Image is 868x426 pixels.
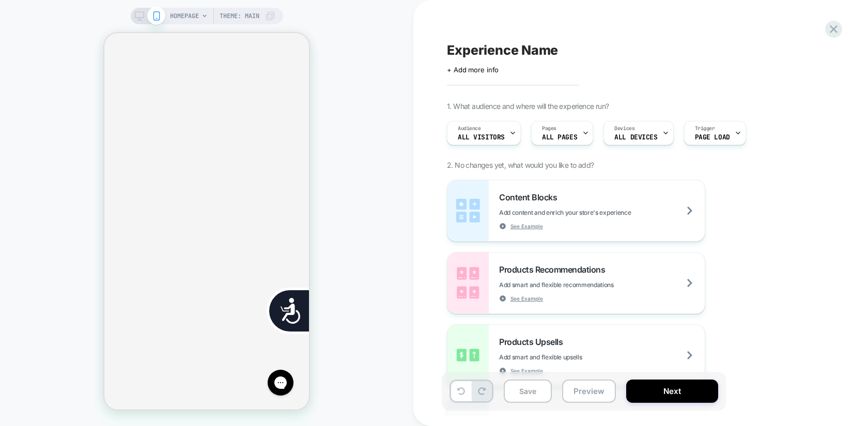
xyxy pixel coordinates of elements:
[447,66,499,74] span: + Add more info
[447,161,594,169] span: 2. No changes yet, what would you like to add?
[170,8,199,24] span: HOMEPAGE
[695,125,715,132] span: Trigger
[542,125,556,132] span: Pages
[447,102,609,111] span: 1. What audience and where will the experience run?
[614,134,657,141] span: ALL DEVICES
[510,223,543,230] span: See Example
[499,353,633,361] span: Add smart and flexible upsells
[447,42,558,58] span: Experience Name
[499,209,683,216] span: Add content and enrich your store's experience
[695,134,730,141] span: Page Load
[626,380,718,403] button: Next
[510,367,543,374] span: See Example
[510,295,543,302] span: See Example
[458,134,505,141] span: All Visitors
[158,333,194,366] iframe: Gorgias live chat messenger
[499,192,562,202] span: Content Blocks
[220,8,259,24] span: Theme: MAIN
[499,281,665,289] span: Add smart and flexible recommendations
[499,337,568,347] span: Products Upsells
[614,125,634,132] span: Devices
[542,134,577,141] span: ALL PAGES
[458,125,481,132] span: Audience
[499,264,610,275] span: Products Recommendations
[504,380,552,403] button: Save
[562,380,616,403] button: Preview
